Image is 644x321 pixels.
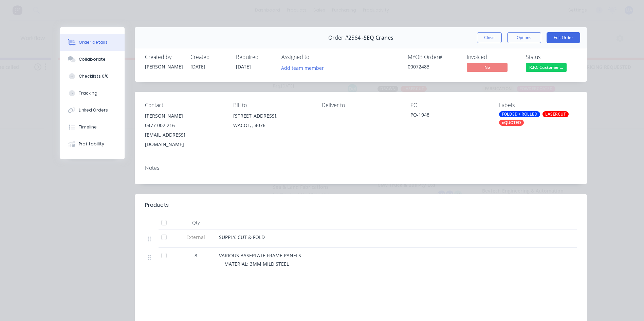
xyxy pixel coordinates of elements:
div: Products [145,201,169,209]
div: Contact [145,102,223,108]
button: Collaborate [60,51,125,68]
div: Profitability [79,141,104,147]
div: LASERCUT [542,111,569,117]
div: [EMAIL_ADDRESS][DOMAIN_NAME] [145,130,223,149]
div: xQUOTED [499,120,524,126]
div: Assigned to [281,54,349,60]
div: Created by [145,54,182,60]
button: Options [507,32,541,43]
div: Collaborate [79,56,106,62]
button: Profitability [60,136,125,153]
div: Order details [79,39,108,45]
div: [PERSON_NAME] [145,63,182,70]
span: Order #2564 - [328,35,364,41]
span: No [467,63,508,72]
button: Add team member [281,63,328,72]
span: SUPPLY, CUT & FOLD [219,234,265,240]
div: 0477 002 216 [145,121,223,130]
div: Status [526,54,577,60]
div: PO-1948 [410,111,488,121]
div: Checklists 0/0 [79,73,109,79]
div: Created [190,54,228,60]
div: Linked Orders [79,107,108,113]
div: Tracking [79,90,97,96]
div: FOLDED / ROLLED [499,111,540,117]
div: [PERSON_NAME]0477 002 216[EMAIL_ADDRESS][DOMAIN_NAME] [145,111,223,149]
div: [STREET_ADDRESS], [233,111,311,121]
div: Qty [176,216,216,229]
span: VARIOUS BASEPLATE FRAME PANELS [219,252,301,259]
span: R.F.C Customer ... [526,63,567,72]
div: 00072483 [408,63,459,70]
span: External [178,234,214,241]
button: Edit Order [547,32,580,43]
div: MYOB Order # [408,54,459,60]
button: Linked Orders [60,102,125,119]
div: [PERSON_NAME] [145,111,223,121]
div: Notes [145,165,577,171]
div: Bill to [233,102,311,108]
div: PO [410,102,488,108]
button: Add team member [277,63,327,72]
div: Deliver to [322,102,400,108]
span: [DATE] [190,63,205,70]
div: [STREET_ADDRESS],WACOL, , 4076 [233,111,311,133]
button: R.F.C Customer ... [526,63,567,73]
div: WACOL, , 4076 [233,121,311,130]
div: Labels [499,102,577,108]
button: Order details [60,34,125,51]
div: Required [236,54,273,60]
div: Invoiced [467,54,518,60]
span: [DATE] [236,63,251,70]
span: 8 [195,252,197,259]
button: Tracking [60,85,125,102]
span: SEQ Cranes [364,35,393,41]
button: Timeline [60,119,125,136]
button: Close [477,32,502,43]
div: Timeline [79,124,97,130]
button: Checklists 0/0 [60,68,125,85]
span: MATERIAL: 3MM MILD STEEL [224,261,289,267]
